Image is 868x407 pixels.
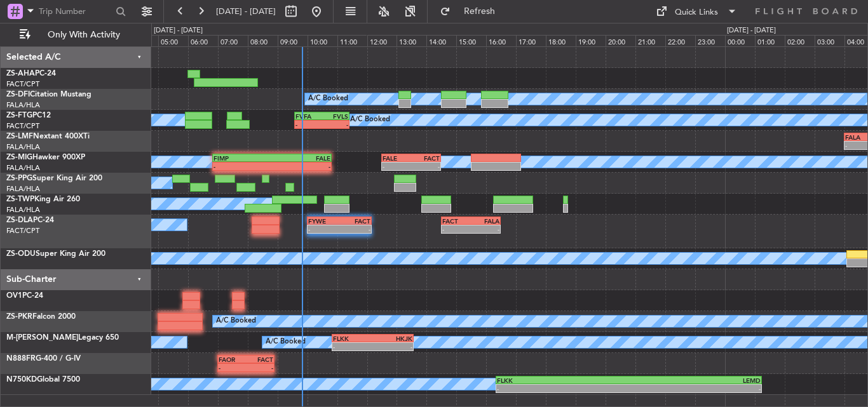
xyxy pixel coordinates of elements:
span: ZS-TWP [6,196,34,203]
div: FYWE [308,217,339,225]
div: FALA [471,217,499,225]
div: 18:00 [546,35,576,46]
span: ZS-DFI [6,91,30,98]
button: Refresh [434,1,510,22]
a: FALA/HLA [6,163,40,173]
a: OV1PC-24 [6,292,43,300]
span: ZS-ODU [6,250,36,258]
a: ZS-TWPKing Air 260 [6,196,80,203]
div: - [246,364,273,371]
a: ZS-PKRFalcon 2000 [6,313,76,321]
div: FVLS [322,112,348,120]
div: Quick Links [675,6,718,19]
div: - [322,121,348,128]
a: N750KDGlobal 7500 [6,376,80,384]
div: A/C Booked [308,90,348,109]
span: N750KD [6,376,37,384]
div: 15:00 [456,35,486,46]
div: A/C Booked [350,110,390,130]
div: FALE [383,154,411,162]
input: Trip Number [39,2,112,21]
span: ZS-DLA [6,217,33,224]
a: FACT/CPT [6,79,39,89]
div: A/C Booked [216,312,256,331]
a: ZS-MIGHawker 900XP [6,154,85,161]
div: 22:00 [665,35,695,46]
a: FALA/HLA [6,205,40,215]
div: FACT [246,356,273,363]
a: ZS-ODUSuper King Air 200 [6,250,105,258]
div: FAOR [219,356,246,363]
span: ZS-MIG [6,154,32,161]
div: - [629,385,761,392]
div: - [411,163,440,170]
div: 21:00 [635,35,665,46]
div: 08:00 [248,35,278,46]
a: ZS-DLAPC-24 [6,217,54,224]
div: FACT [442,217,471,225]
span: [DATE] - [DATE] [216,6,276,17]
span: ZS-LMF [6,133,33,140]
div: - [383,163,411,170]
div: - [219,364,246,371]
a: FALA/HLA [6,142,40,152]
span: N888FR [6,355,36,363]
a: M-[PERSON_NAME]Legacy 650 [6,334,119,342]
div: - [295,121,322,128]
div: - [333,343,373,350]
span: Refresh [453,7,506,16]
div: FLKK [497,377,629,384]
div: 12:00 [367,35,397,46]
a: FALA/HLA [6,184,40,194]
span: ZS-FTG [6,112,32,119]
span: Only With Activity [33,30,134,39]
div: 19:00 [576,35,606,46]
span: ZS-PKR [6,313,32,321]
div: FIMP [214,154,272,162]
a: FACT/CPT [6,226,39,236]
div: LEMD [629,377,761,384]
a: ZS-DFICitation Mustang [6,91,92,98]
div: FLKK [333,335,373,342]
div: A/C Booked [266,333,306,352]
div: FACT [411,154,440,162]
div: 09:00 [278,35,308,46]
div: FALE [272,154,330,162]
div: - [471,225,499,233]
div: - [497,385,629,392]
a: FALA/HLA [6,100,40,110]
div: 10:00 [308,35,337,46]
span: ZS-AHA [6,70,35,77]
div: [DATE] - [DATE] [154,25,203,36]
div: 02:00 [785,35,815,46]
div: HKJK [373,335,413,342]
a: FACT/CPT [6,121,39,131]
div: 14:00 [426,35,456,46]
div: 13:00 [397,35,426,46]
div: 16:00 [486,35,516,46]
div: - [339,225,370,233]
span: ZS-PPG [6,175,32,182]
div: 06:00 [188,35,218,46]
div: - [308,225,339,233]
div: - [442,225,471,233]
span: OV1 [6,292,22,300]
a: ZS-AHAPC-24 [6,70,56,77]
div: 05:00 [158,35,188,46]
div: 03:00 [815,35,844,46]
div: 01:00 [755,35,785,46]
div: 07:00 [218,35,248,46]
div: FVFA [295,112,322,120]
button: Only With Activity [14,25,138,45]
a: N888FRG-400 / G-IV [6,355,81,363]
div: 11:00 [337,35,367,46]
div: 20:00 [606,35,635,46]
div: 00:00 [725,35,755,46]
div: 17:00 [516,35,546,46]
a: ZS-PPGSuper King Air 200 [6,175,102,182]
span: M-[PERSON_NAME] [6,334,78,342]
a: ZS-LMFNextant 400XTi [6,133,90,140]
button: Quick Links [649,1,743,22]
div: FACT [339,217,370,225]
div: - [373,343,413,350]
